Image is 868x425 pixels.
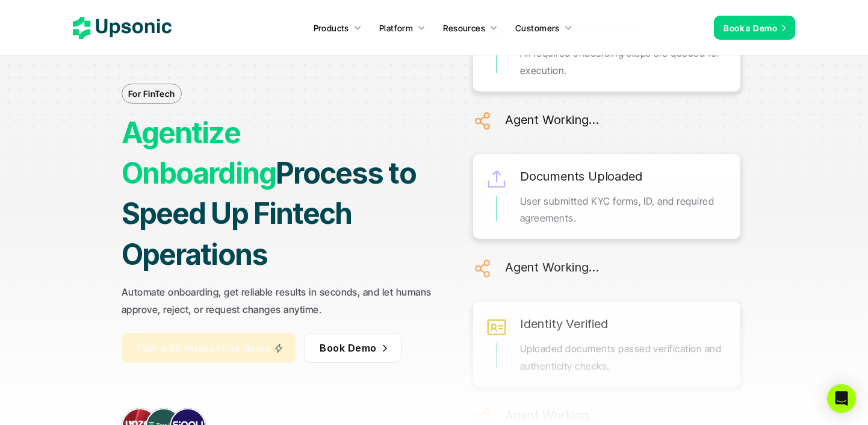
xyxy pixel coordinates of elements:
[505,257,599,278] h6: Agent Working...
[122,115,276,191] strong: Agentize Onboarding
[443,22,485,34] p: Resources
[520,45,728,79] p: All required onboarding steps are queued for execution.
[379,22,413,34] p: Platform
[314,22,349,34] p: Products
[520,166,642,187] h6: Documents Uploaded
[122,155,421,271] strong: Process to Speed Up Fintech Operations
[520,193,728,228] p: User submitted KYC forms, ID, and required agreements.
[306,17,369,39] a: Products
[122,286,434,315] strong: Automate onboarding, get reliable results in seconds, and let humans approve, reject, or request ...
[137,342,271,354] span: Play with interactive demo
[520,340,728,375] p: Uploaded documents passed verification and authenticity checks.
[515,22,560,34] p: Customers
[122,333,296,363] a: Play with interactive demo
[724,23,777,33] span: Book a Demo
[320,342,376,354] span: Book Demo
[520,314,608,334] h6: Identity Verified
[305,333,401,363] a: Book Demo
[128,87,175,100] p: For FinTech
[827,384,856,413] div: Open Intercom Messenger
[505,110,599,130] h6: Agent Working...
